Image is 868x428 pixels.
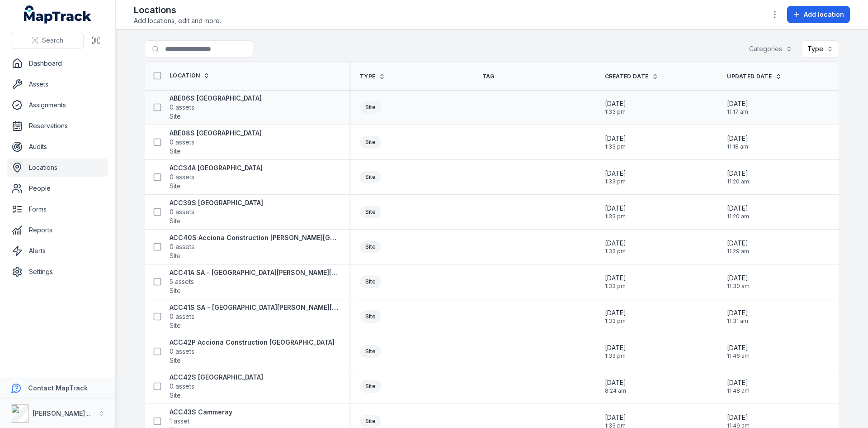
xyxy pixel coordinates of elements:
div: Site [360,136,381,149]
span: Site [170,321,181,330]
span: [DATE] [727,413,750,422]
a: Dashboard [7,54,108,72]
span: 0 assets [170,312,194,321]
span: 0 assets [170,347,194,356]
time: 3/24/2025, 1:33:29 PM [605,134,626,150]
span: 11:48 am [727,387,750,394]
span: [DATE] [605,308,626,317]
span: 11:29 am [727,248,749,255]
span: [DATE] [605,99,626,108]
span: [DATE] [605,204,626,213]
a: Settings [7,263,108,281]
div: Site [360,310,381,323]
span: Type [360,73,375,80]
time: 6/5/2025, 11:48:10 AM [727,378,750,394]
span: 1:33 pm [605,108,626,115]
span: [DATE] [727,99,748,108]
a: Updated Date [727,73,782,80]
span: Search [42,36,63,45]
div: Site [360,171,381,183]
strong: ACC41A SA - [GEOGRAPHIC_DATA][PERSON_NAME][PERSON_NAME] [170,268,338,277]
span: 0 assets [170,138,194,147]
a: Location [170,72,210,79]
span: Tag [482,73,495,80]
a: Created Date [605,73,659,80]
span: Site [170,356,181,365]
time: 3/24/2025, 1:33:29 PM [605,204,626,220]
a: Type [360,73,385,80]
button: Search [11,32,84,49]
a: Audits [7,138,108,156]
span: [DATE] [727,274,750,283]
span: 1:33 pm [605,178,626,185]
time: 6/5/2025, 11:30:36 AM [727,274,750,290]
span: [DATE] [605,413,626,422]
span: Add locations, edit and more. [134,16,221,25]
time: 6/5/2025, 11:20:02 AM [727,169,749,185]
strong: ACC42P Acciona Construction [GEOGRAPHIC_DATA] [170,338,335,347]
span: 1:33 pm [605,317,626,325]
time: 6/5/2025, 8:24:55 AM [605,378,626,394]
span: Location [170,72,200,79]
strong: ACC42S [GEOGRAPHIC_DATA] [170,373,263,382]
span: 11:17 am [727,108,748,115]
div: Site [360,240,381,253]
span: 5 assets [170,277,194,286]
a: ACC42P Acciona Construction [GEOGRAPHIC_DATA]0 assetsSite [170,338,335,365]
span: Site [170,251,181,260]
time: 6/5/2025, 11:18:17 AM [727,134,748,150]
span: [DATE] [605,169,626,178]
strong: [PERSON_NAME] Group [33,409,107,417]
span: Created Date [605,73,649,80]
a: ACC41A SA - [GEOGRAPHIC_DATA][PERSON_NAME][PERSON_NAME]5 assetsSite [170,268,338,295]
span: Site [170,391,181,400]
a: ABE06S [GEOGRAPHIC_DATA]0 assetsSite [170,94,262,121]
strong: ACC39S [GEOGRAPHIC_DATA] [170,198,263,207]
span: [DATE] [727,239,749,248]
span: 0 assets [170,382,194,391]
time: 3/24/2025, 1:33:29 PM [605,239,626,255]
span: 11:46 am [727,352,750,360]
a: Forms [7,200,108,218]
span: 8:24 am [605,387,626,394]
span: 1 asset [170,417,189,426]
button: Type [802,40,839,58]
span: [DATE] [727,308,748,317]
a: People [7,179,108,197]
div: Site [360,206,381,218]
a: Alerts [7,242,108,260]
span: 11:20 am [727,178,749,185]
strong: Contact MapTrack [28,384,88,392]
div: Site [360,345,381,358]
time: 6/5/2025, 11:31:05 AM [727,308,748,325]
time: 6/5/2025, 11:29:53 AM [727,239,749,255]
span: 1:33 pm [605,283,626,290]
span: [DATE] [605,378,626,387]
span: 1:33 pm [605,213,626,220]
span: 11:30 am [727,283,750,290]
time: 3/24/2025, 1:33:29 PM [605,274,626,290]
a: ACC41S SA - [GEOGRAPHIC_DATA][PERSON_NAME][PERSON_NAME]0 assetsSite [170,303,338,330]
time: 6/5/2025, 11:17:38 AM [727,99,748,115]
a: ACC34A [GEOGRAPHIC_DATA]0 assetsSite [170,164,263,191]
a: Locations [7,159,108,177]
strong: ACC40S Acciona Construction [PERSON_NAME][GEOGRAPHIC_DATA][PERSON_NAME] [170,233,338,242]
span: 11:18 am [727,143,748,150]
a: Reservations [7,117,108,135]
span: Site [170,286,181,295]
span: [DATE] [727,169,749,178]
a: ACC39S [GEOGRAPHIC_DATA]0 assetsSite [170,198,263,226]
time: 6/5/2025, 11:46:58 AM [727,343,750,360]
span: Site [170,112,181,121]
span: [DATE] [727,134,748,143]
a: ABE08S [GEOGRAPHIC_DATA]0 assetsSite [170,129,262,156]
a: Assets [7,75,108,93]
span: 0 assets [170,242,194,251]
span: 11:20 am [727,213,749,220]
span: Add location [804,10,844,19]
div: Site [360,275,381,288]
div: Site [360,380,381,393]
div: Site [360,415,381,428]
span: [DATE] [727,343,750,352]
a: Assignments [7,96,108,114]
